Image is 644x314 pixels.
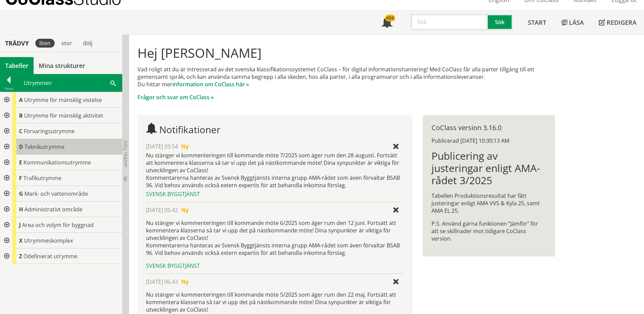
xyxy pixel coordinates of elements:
[24,96,102,104] span: Utrymme för mänsklig vistelse
[35,39,55,48] div: liten
[146,262,404,269] div: Svensk Byggtjänst
[23,159,91,166] span: Kommunikationsutrymme
[146,190,404,198] div: Svensk Byggtjänst
[431,150,546,187] h1: Publicering av justeringar enligt AMA-rådet 3/2025
[0,86,17,91] div: Tillbaka
[137,45,555,60] h1: Hej [PERSON_NAME]
[24,112,103,119] span: Utrymme för mänsklig aktivitet
[554,11,591,34] a: Läsa
[411,14,488,30] input: Sök
[146,143,178,150] span: [DATE] 09.54
[431,192,546,214] p: Tabellen Produktionsresultat har fått justeringar enligt AMA VVS & Kyla 25, samt AMA EL 25.
[24,127,75,135] span: Förvaringsutrymme
[19,127,22,135] span: C
[22,221,94,229] span: Area och volym för byggnad
[146,206,178,214] span: [DATE] 05.42
[110,79,116,86] span: Sök i tabellen
[24,237,73,244] span: Utrymmeskomplex
[34,57,90,74] a: Mina strukturer
[528,18,546,27] span: Start
[18,74,122,91] div: Utrymmen
[382,18,392,29] span: Notifikationer
[23,174,61,182] span: Trafikutrymme
[520,11,554,34] a: Start
[19,96,23,104] span: A
[137,93,214,101] a: Frågor och svar om CoClass »
[385,15,395,21] div: 456
[19,206,23,213] span: H
[488,14,513,30] button: Sök
[19,143,23,151] span: D
[172,81,249,88] a: information om CoClass här »
[146,152,404,189] div: Nu stänger vi kommenteringen till kommande möte 7/2025 som äger rum den 28 augusti. Fortsätt att ...
[181,206,189,214] span: Ny
[19,252,22,260] span: Z
[23,252,77,260] span: Odefinierat utrymme
[431,220,546,242] p: P.S. Använd gärna funktionen ”Jämför” för att se skillnader mot tidigare CoClass version.
[123,141,128,167] span: Dölj trädvy
[591,11,644,34] a: Redigera
[19,159,22,166] span: E
[19,221,21,229] span: J
[137,66,555,88] p: Vad roligt att du är intresserad av det svenska klassifikationssystemet CoClass – för digital inf...
[79,39,96,48] div: dölj
[431,124,546,132] div: CoClass version 3.16.0
[19,112,23,119] span: B
[374,11,400,34] a: 456
[146,219,404,257] p: Nu stänger vi kommenteringen till kommande möte 6/2025 som äger rum den 12 juni. Fortsätt att kom...
[24,206,82,213] span: Administrativt område
[57,39,76,48] div: stor
[19,174,22,182] span: F
[24,190,88,197] span: Mark- och vattenområde
[607,18,637,27] span: Redigera
[569,18,584,27] span: Läsa
[1,39,33,47] div: Trädvy
[19,190,23,197] span: G
[159,123,220,136] span: Notifikationer
[181,143,189,150] span: Ny
[146,278,178,285] span: [DATE] 06.43
[19,237,23,244] span: X
[431,137,546,144] div: Publicerad [DATE] 10:30:13 AM
[181,278,189,285] span: Ny
[24,143,65,151] span: Teknikutrymme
